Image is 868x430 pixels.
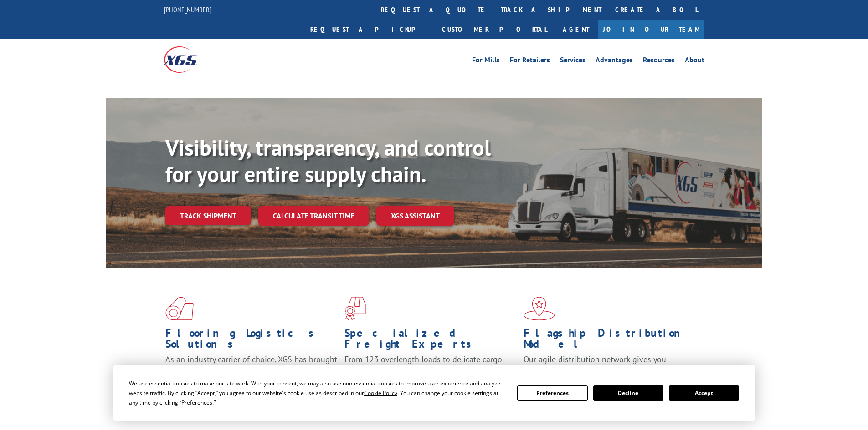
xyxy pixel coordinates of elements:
a: Resources [643,56,675,66]
a: About [685,56,704,66]
a: Services [560,56,586,66]
span: Our agile distribution network gives you nationwide inventory management on demand. [524,354,691,375]
button: Preferences [517,385,587,401]
a: Track shipment [165,206,251,225]
a: Calculate transit time [258,206,369,226]
button: Decline [593,385,663,401]
img: xgs-icon-focused-on-flooring-red [344,297,366,320]
h1: Flagship Distribution Model [524,328,696,354]
a: For Mills [472,56,500,66]
div: We use essential cookies to make our site work. With your consent, we may also use non-essential ... [129,379,506,407]
a: Customer Portal [435,20,554,39]
div: Cookie Consent Prompt [113,365,755,421]
img: xgs-icon-total-supply-chain-intelligence-red [165,297,194,320]
a: [PHONE_NUMBER] [164,5,211,14]
h1: Flooring Logistics Solutions [165,328,338,354]
span: Preferences [181,399,212,406]
a: Advantages [596,56,633,66]
a: Request a pickup [303,20,435,39]
button: Accept [669,385,739,401]
a: XGS ASSISTANT [376,206,454,226]
img: xgs-icon-flagship-distribution-model-red [524,297,555,320]
a: Join Our Team [598,20,704,39]
p: From 123 overlength loads to delicate cargo, our experienced staff knows the best way to move you... [344,354,517,395]
span: Cookie Policy [364,389,397,397]
span: As an industry carrier of choice, XGS has brought innovation and dedication to flooring logistics... [165,354,337,386]
h1: Specialized Freight Experts [344,328,517,354]
a: Agent [554,20,598,39]
a: For Retailers [510,56,550,66]
b: Visibility, transparency, and control for your entire supply chain. [165,133,491,188]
